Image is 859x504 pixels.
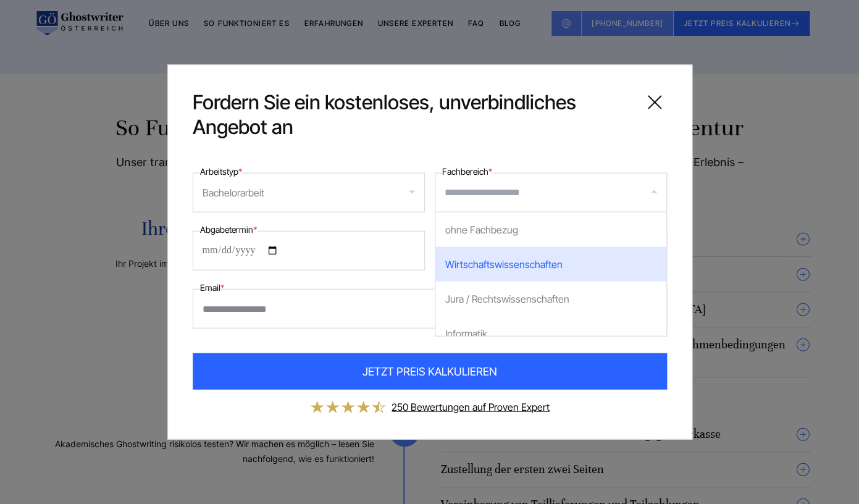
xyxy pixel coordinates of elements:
label: Fachbereich [442,164,492,179]
a: 250 Bewertungen auf Proven Expert [392,401,550,413]
div: ohne Fachbezug [435,212,666,247]
div: Jura / Rechtswissenschaften [435,282,666,316]
div: Wirtschaftswissenschaften [435,247,666,282]
div: Bachelorarbeit [203,183,264,203]
label: Email [200,280,224,295]
span: Fordern Sie ein kostenloses, unverbindliches Angebot an [193,90,632,140]
label: Arbeitstyp [200,164,242,179]
label: Abgabetermin [200,222,257,237]
span: JETZT PREIS KALKULIEREN [362,363,497,380]
div: Informatik [435,316,666,351]
button: JETZT PREIS KALKULIEREN [193,353,667,390]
